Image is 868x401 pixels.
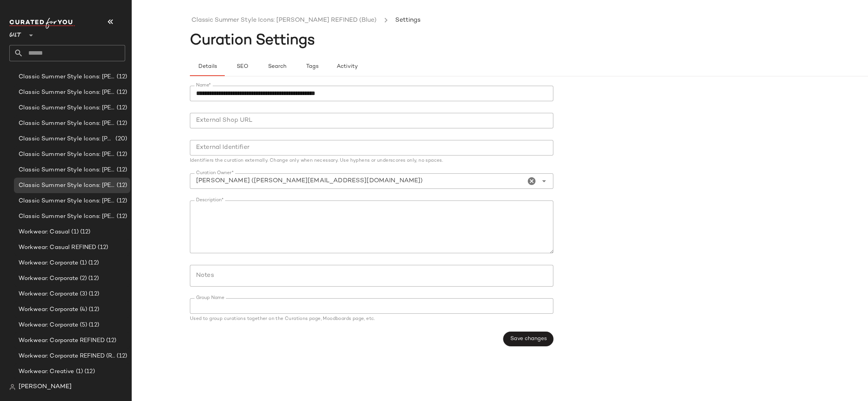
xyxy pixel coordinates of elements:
[19,212,115,221] span: Classic Summer Style Icons: [PERSON_NAME] Women (1)
[19,382,72,392] span: [PERSON_NAME]
[19,259,87,268] span: Workwear: Corporate (1)
[19,88,115,97] span: Classic Summer Style Icons: [PERSON_NAME] (2)
[19,336,105,345] span: Workwear: Corporate REFINED
[190,159,553,163] div: Identifiers the curation externally. Change only when necessary. Use hyphens or underscores only,...
[19,228,79,237] span: Workwear: Casual (1)
[510,336,547,342] span: Save changes
[115,352,127,361] span: (12)
[19,135,114,143] span: Classic Summer Style Icons: [PERSON_NAME] (5)
[105,336,117,345] span: (12)
[236,64,248,70] span: SEO
[19,150,115,159] span: Classic Summer Style Icons: [PERSON_NAME] (6)
[9,384,15,390] img: svg%3e
[503,332,553,346] button: Save changes
[198,64,217,70] span: Details
[268,64,286,70] span: Search
[115,150,127,159] span: (12)
[19,352,115,361] span: Workwear: Corporate REFINED (Red)
[305,64,318,70] span: Tags
[19,104,115,112] span: Classic Summer Style Icons: [PERSON_NAME] (3)
[79,228,91,237] span: (12)
[9,18,75,29] img: cfy_white_logo.C9jOOHJF.svg
[19,166,115,175] span: Classic Summer Style Icons: [PERSON_NAME] (7)
[19,290,87,299] span: Workwear: Corporate (3)
[336,64,357,70] span: Activity
[539,176,549,186] i: Open
[87,305,99,314] span: (12)
[115,166,127,175] span: (12)
[87,274,99,283] span: (12)
[19,274,87,283] span: Workwear: Corporate (2)
[114,135,127,143] span: (20)
[115,88,127,97] span: (12)
[19,197,115,206] span: Classic Summer Style Icons: [PERSON_NAME] (1)
[190,33,315,48] span: Curation Settings
[115,212,127,221] span: (12)
[19,73,115,81] span: Classic Summer Style Icons: [PERSON_NAME] (1)
[527,176,536,186] i: Clear Curation Owner*
[87,290,99,299] span: (12)
[115,181,127,190] span: (12)
[19,305,87,314] span: Workwear: Corporate (4)
[190,317,553,321] div: Used to group curations together on the Curations page, Moodboards page, etc.
[87,321,99,330] span: (12)
[19,367,83,376] span: Workwear: Creative (1)
[87,259,99,268] span: (12)
[83,367,95,376] span: (12)
[19,321,87,330] span: Workwear: Corporate (5)
[19,243,96,252] span: Workwear: Casual REFINED
[96,243,108,252] span: (12)
[115,104,127,112] span: (12)
[191,16,377,26] a: Classic Summer Style Icons: [PERSON_NAME] REFINED (Blue)
[9,26,22,40] span: Gilt
[19,119,115,128] span: Classic Summer Style Icons: [PERSON_NAME] (4)
[115,197,127,206] span: (12)
[394,16,422,26] li: Settings
[115,119,127,128] span: (12)
[115,73,127,81] span: (12)
[19,181,115,190] span: Classic Summer Style Icons: [PERSON_NAME] REFINED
